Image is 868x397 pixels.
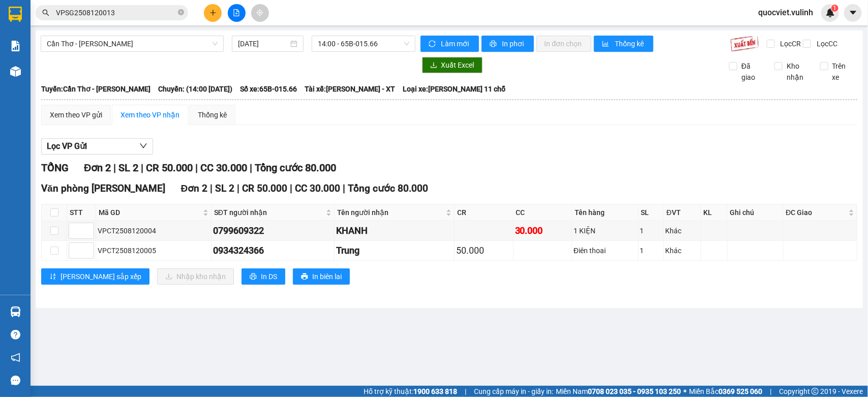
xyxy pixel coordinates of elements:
[574,245,636,256] div: Điên thoai
[41,138,153,155] button: Lọc VP Gửi
[640,245,662,256] div: 1
[237,182,240,194] span: |
[826,8,835,17] img: icon-new-feature
[98,245,209,256] div: VPCT2508120005
[158,83,232,95] span: Chuyến: (14:00 [DATE])
[514,204,572,221] th: CC
[640,225,662,236] div: 1
[295,182,340,194] span: CC 30.000
[250,273,257,281] span: printer
[728,204,784,221] th: Ghi chú
[42,9,49,16] span: search
[213,224,333,238] div: 0799609322
[113,162,116,174] span: |
[290,182,292,194] span: |
[10,66,21,77] img: warehouse-icon
[47,140,87,152] span: Lọc VP Gửi
[242,268,285,285] button: printerIn DS
[146,162,193,174] span: CR 50.000
[11,376,20,385] span: message
[255,162,336,174] span: Tổng cước 80.000
[181,182,208,194] span: Đơn 2
[261,271,277,282] span: In DS
[683,389,686,393] span: ⚪️
[41,268,149,285] button: sort-ascending[PERSON_NAME] sắp xếp
[666,245,699,256] div: Khác
[429,40,437,48] span: sync
[813,38,839,49] span: Lọc CC
[828,60,858,83] span: Trên xe
[96,221,212,241] td: VPCT2508120004
[67,204,96,221] th: STT
[336,224,453,238] div: KHANH
[783,60,812,83] span: Kho nhận
[594,36,653,52] button: bar-chartThống kê
[776,38,803,49] span: Lọc CR
[240,83,297,95] span: Số xe: 65B-015.66
[56,7,176,18] input: Tìm tên, số ĐT hoặc mã đơn
[233,9,240,16] span: file-add
[833,5,836,12] span: 1
[41,182,166,194] span: Văn phòng [PERSON_NAME]
[228,4,246,22] button: file-add
[750,6,821,19] span: quocviet.vulinh
[335,221,455,241] td: KHANH
[11,330,20,340] span: question-circle
[430,62,437,70] span: download
[121,109,179,120] div: Xem theo VP nhận
[455,204,513,221] th: CR
[209,9,217,16] span: plus
[178,8,184,18] span: close-circle
[213,243,333,258] div: 0934324366
[490,40,498,48] span: printer
[413,387,457,395] strong: 1900 633 818
[343,182,345,194] span: |
[10,41,21,51] img: solution-icon
[502,38,526,49] span: In phơi
[664,204,701,221] th: ĐVT
[701,204,728,221] th: KL
[336,243,453,258] div: Trung
[41,162,69,174] span: TỔNG
[61,271,141,282] span: [PERSON_NAME] sắp xếp
[212,221,335,241] td: 0799609322
[719,387,762,395] strong: 0369 525 060
[212,241,335,261] td: 0934324366
[737,60,767,83] span: Đã giao
[421,36,479,52] button: syncLàm mới
[99,207,201,218] span: Mã GD
[348,182,428,194] span: Tổng cước 80.000
[689,386,762,397] span: Miền Bắc
[666,225,699,236] div: Khác
[96,241,212,261] td: VPCT2508120005
[9,7,22,22] img: logo-vxr
[730,36,759,52] img: 9k=
[118,162,138,174] span: SL 2
[515,224,570,238] div: 30.000
[198,109,227,120] div: Thống kê
[812,388,819,395] span: copyright
[422,57,483,73] button: downloadXuất Excel
[639,204,664,221] th: SL
[849,8,858,17] span: caret-down
[84,162,111,174] span: Đơn 2
[441,59,474,71] span: Xuất Excel
[786,207,847,218] span: ĐC Giao
[11,353,20,362] span: notification
[242,182,287,194] span: CR 50.000
[615,38,645,49] span: Thống kê
[474,386,553,397] span: Cung cấp máy in - giấy in:
[337,207,444,218] span: Tên người nhận
[195,162,198,174] span: |
[844,4,862,22] button: caret-down
[305,83,395,95] span: Tài xế: [PERSON_NAME] - XT
[335,241,455,261] td: Trung
[588,387,681,395] strong: 0708 023 035 - 0935 103 250
[50,109,102,120] div: Xem theo VP gửi
[556,386,681,397] span: Miền Nam
[403,83,505,95] span: Loại xe: [PERSON_NAME] 11 chỗ
[47,36,218,51] span: Cần Thơ - Hồ Chí Minh
[318,36,409,51] span: 14:00 - 65B-015.66
[157,268,234,285] button: downloadNhập kho nhận
[770,386,771,397] span: |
